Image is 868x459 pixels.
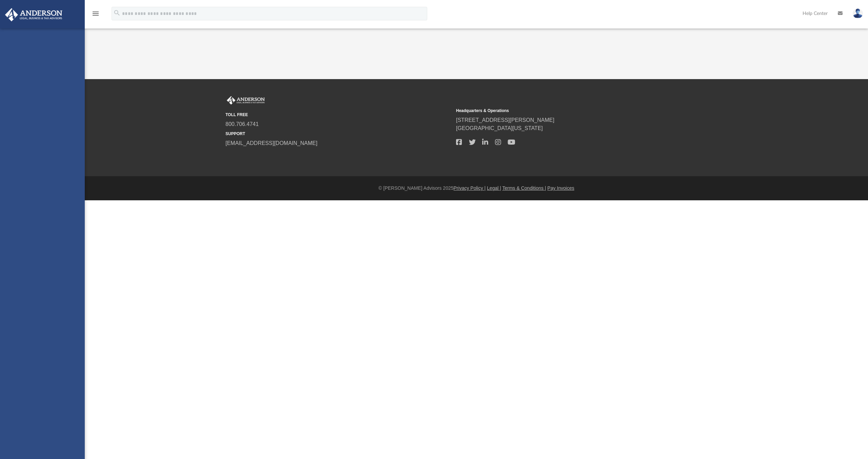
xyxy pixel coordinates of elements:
a: 800.706.4741 [225,121,259,127]
a: menu [92,13,100,18]
a: [EMAIL_ADDRESS][DOMAIN_NAME] [225,140,317,146]
small: SUPPORT [225,131,451,137]
i: menu [92,10,100,18]
img: Anderson Advisors Platinum Portal [3,8,64,21]
div: © [PERSON_NAME] Advisors 2025 [85,185,868,192]
a: Privacy Policy | [454,185,486,191]
img: Anderson Advisors Platinum Portal [225,96,266,105]
small: TOLL FREE [225,112,451,118]
a: [STREET_ADDRESS][PERSON_NAME] [456,117,554,123]
a: Terms & Conditions | [502,185,546,191]
img: User Pic [853,8,863,18]
a: [GEOGRAPHIC_DATA][US_STATE] [456,125,543,131]
a: Pay Invoices [547,185,574,191]
i: search [113,9,121,17]
small: Headquarters & Operations [456,108,682,114]
a: Legal | [487,185,501,191]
